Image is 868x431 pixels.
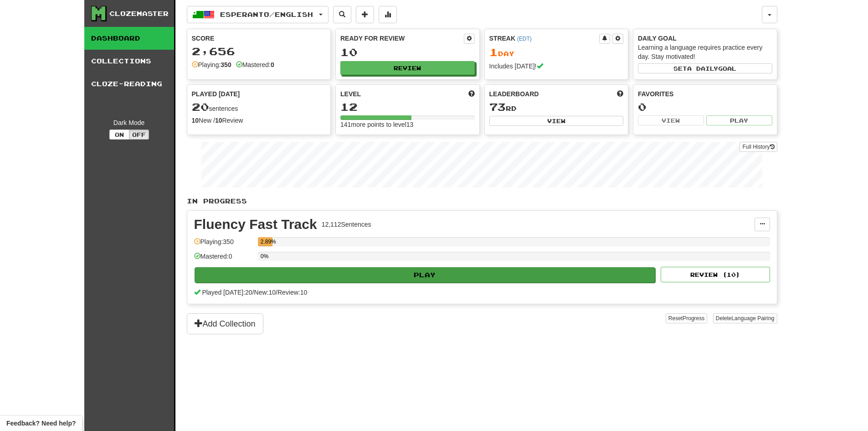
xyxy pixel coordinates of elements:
[340,47,475,58] div: 10
[489,101,624,113] div: rd
[195,267,656,283] button: Play
[236,60,274,69] div: Mastered:
[617,89,623,99] span: This week in points, UTC
[517,36,532,42] a: (EDT)
[666,313,707,323] button: ResetProgress
[638,115,704,125] button: View
[356,6,374,23] button: Add sentence to collection
[192,89,240,99] span: Played [DATE]
[84,27,174,50] a: Dashboard
[277,289,307,296] span: Review: 10
[489,46,498,58] span: 1
[661,267,770,282] button: Review (10)
[379,6,397,23] button: More stats
[340,120,475,129] div: 141 more points to level 13
[192,60,231,69] div: Playing:
[638,34,772,43] div: Daily Goal
[731,315,774,322] span: Language Pairing
[84,73,174,95] a: Cloze-Reading
[333,6,351,23] button: Search sentences
[187,197,777,206] p: In Progress
[129,130,149,140] button: Off
[489,100,506,113] span: 73
[192,116,326,125] div: New / Review
[340,101,475,113] div: 12
[192,100,209,113] span: 20
[221,61,231,68] strong: 350
[6,419,76,428] span: Open feedback widget
[340,34,464,43] div: Ready for Review
[192,34,326,43] div: Score
[187,313,263,334] button: Add Collection
[84,50,174,73] a: Collections
[468,89,475,99] span: Score more points to level up
[683,315,704,322] span: Progress
[489,116,624,126] button: View
[109,130,129,140] button: On
[271,61,274,68] strong: 0
[706,115,772,125] button: Play
[489,47,624,58] div: Day
[340,89,361,99] span: Level
[687,65,718,72] span: a daily
[713,313,777,323] button: DeleteLanguage Pairing
[638,43,772,61] div: Learning a language requires practice every day. Stay motivated!
[489,89,539,99] span: Leaderboard
[192,117,199,124] strong: 10
[489,34,600,43] div: Streak
[192,46,326,57] div: 2,656
[252,289,254,296] span: /
[187,6,329,23] button: Esperanto/English
[192,101,326,113] div: sentences
[340,61,475,75] button: Review
[322,220,371,229] div: 12,112 Sentences
[261,237,272,246] div: 2.89%
[638,101,772,113] div: 0
[91,118,167,127] div: Dark Mode
[740,142,777,152] a: Full History
[220,10,313,18] span: Esperanto / English
[109,9,169,18] div: Clozemaster
[202,289,252,296] span: Played [DATE]: 20
[194,252,253,267] div: Mastered: 0
[638,63,772,73] button: Seta dailygoal
[254,289,276,296] span: New: 10
[194,237,253,252] div: Playing: 350
[194,218,317,231] div: Fluency Fast Track
[276,289,277,296] span: /
[215,117,222,124] strong: 10
[638,89,772,99] div: Favorites
[489,62,624,71] div: Includes [DATE]!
